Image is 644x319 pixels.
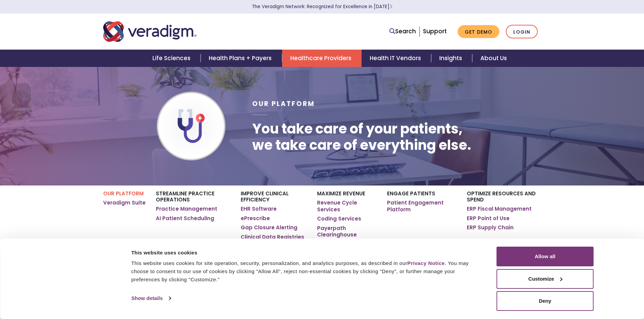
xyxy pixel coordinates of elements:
[131,249,481,257] div: This website uses cookies
[131,259,481,284] div: This website uses cookies for site operation, security, personalization, and analytics purposes, ...
[387,199,457,213] a: Patient Engagement Platform
[103,199,146,206] a: Veradigm Suite
[497,291,594,311] button: Deny
[282,50,362,67] a: Healthcare Providers
[241,215,270,222] a: ePrescribe
[506,25,538,39] a: Login
[362,50,431,67] a: Health IT Vendors
[389,3,392,10] span: Learn More
[103,20,197,43] img: Veradigm logo
[497,269,594,289] button: Customize
[241,206,277,212] a: EHR Software
[241,224,297,231] a: Gap Closure Alerting
[389,27,416,36] a: Search
[317,199,376,213] a: Revenue Cycle Services
[431,50,472,67] a: Insights
[131,293,171,303] a: Show details
[467,224,514,231] a: ERP Supply Chain
[317,225,376,238] a: Payerpath Clearinghouse
[472,50,515,67] a: About Us
[458,25,499,38] a: Get Demo
[423,27,447,35] a: Support
[317,215,361,222] a: Coding Services
[144,50,201,67] a: Life Sciences
[156,215,214,222] a: AI Patient Scheduling
[156,206,217,212] a: Practice Management
[252,99,315,108] span: Our Platform
[241,234,304,241] a: Clinical Data Registries
[467,206,532,212] a: ERP Fiscal Management
[252,3,392,10] a: The Veradigm Network: Recognized for Excellence in [DATE]Learn More
[252,121,471,153] h1: You take care of your patients, we take care of everything else.
[407,260,445,266] a: Privacy Notice
[201,50,282,67] a: Health Plans + Payers
[497,247,594,266] button: Allow all
[467,215,510,222] a: ERP Point of Use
